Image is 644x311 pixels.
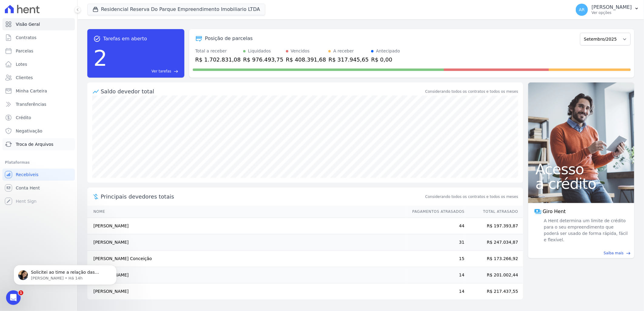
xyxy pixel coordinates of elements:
div: Considerando todos os contratos e todos os meses [425,89,518,94]
a: Contratos [2,32,75,44]
div: Posição de parcelas [205,35,253,42]
iframe: Intercom notifications mensagem [5,252,126,295]
td: [PERSON_NAME] [87,218,407,234]
th: Pagamentos Atrasados [407,206,465,218]
button: Residencial Reserva Do Parque Empreendimento Imobiliario LTDA [87,4,265,15]
span: 1 [18,290,23,295]
div: Antecipado [376,48,400,54]
a: Crédito [2,112,75,124]
p: [PERSON_NAME] [592,4,632,10]
span: a crédito [535,176,627,191]
a: Minha Carteira [2,85,75,97]
td: 14 [407,283,465,300]
span: Considerando todos os contratos e todos os meses [425,194,518,199]
span: east [174,69,178,74]
a: Troca de Arquivos [2,138,75,150]
span: Recebíveis [16,172,39,178]
div: A receber [333,48,354,54]
span: Crédito [16,115,31,121]
a: Ver tarefas east [110,69,178,74]
th: Total Atrasado [465,206,523,218]
div: Liquidados [248,48,271,54]
span: AR [579,8,585,12]
span: Contratos [16,35,36,41]
div: R$ 1.702.831,08 [195,55,241,64]
td: 14 [407,267,465,283]
div: R$ 408.391,68 [286,55,326,64]
td: [PERSON_NAME] [87,267,407,283]
div: 2 [93,42,107,74]
td: R$ 217.437,55 [465,283,523,300]
td: [PERSON_NAME] [87,283,407,300]
td: 31 [407,234,465,251]
span: Troca de Arquivos [16,141,53,147]
td: 15 [407,251,465,267]
span: Saiba mais [604,250,624,256]
span: Acesso [535,162,627,176]
div: R$ 317.945,65 [328,55,369,64]
a: Visão Geral [2,18,75,30]
span: Minha Carteira [16,88,47,94]
span: Tarefas em aberto [103,35,147,42]
iframe: Intercom live chat [6,290,21,305]
div: Plataformas [5,159,72,166]
td: R$ 173.266,92 [465,251,523,267]
div: Total a receber [195,48,241,54]
a: Conta Hent [2,182,75,194]
span: Ver tarefas [152,69,171,74]
div: Saldo devedor total [101,87,424,95]
a: Negativação [2,125,75,137]
td: 44 [407,218,465,234]
span: Lotes [16,61,27,67]
td: [PERSON_NAME] Conceição [87,251,407,267]
span: Conta Hent [16,185,40,191]
span: A Hent determina um limite de crédito para o seu empreendimento que poderá ser usado de forma ráp... [543,218,628,243]
td: R$ 201.002,44 [465,267,523,283]
button: AR [PERSON_NAME] Ver opções [571,1,644,18]
td: [PERSON_NAME] [87,234,407,251]
span: Negativação [16,128,42,134]
a: Lotes [2,58,75,70]
a: Parcelas [2,45,75,57]
div: Vencidos [291,48,310,54]
p: Ver opções [592,10,632,15]
span: Clientes [16,75,33,81]
span: east [626,251,631,256]
span: Parcelas [16,48,33,54]
div: R$ 0,00 [371,55,400,64]
td: R$ 197.393,87 [465,218,523,234]
div: R$ 976.493,75 [243,55,283,64]
span: Giro Hent [543,208,566,215]
th: Nome [87,206,407,218]
a: Recebíveis [2,169,75,181]
td: R$ 247.034,87 [465,234,523,251]
span: Transferências [16,101,46,107]
span: task_alt [93,35,101,42]
span: Visão Geral [16,21,40,27]
a: Transferências [2,98,75,110]
a: Clientes [2,72,75,84]
a: Saiba mais east [532,250,631,256]
span: Principais devedores totais [101,192,424,201]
